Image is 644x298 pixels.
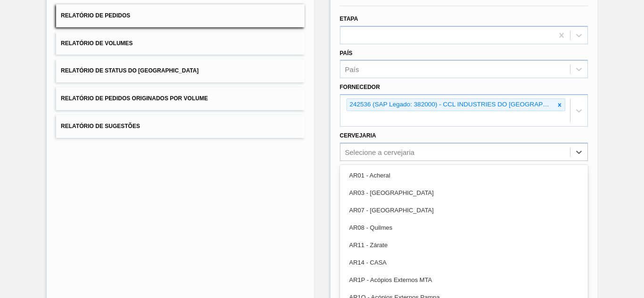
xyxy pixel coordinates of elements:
[61,95,208,102] span: Relatório de Pedidos Originados por Volume
[345,65,359,73] div: País
[340,16,358,22] label: Etapa
[347,99,554,111] div: 242536 (SAP Legado: 382000) - CCL INDUSTRIES DO [GEOGRAPHIC_DATA] SA
[340,219,588,236] div: AR08 - Quilmes
[340,201,588,219] div: AR07 - [GEOGRAPHIC_DATA]
[61,123,140,129] span: Relatório de Sugestões
[56,32,304,55] button: Relatório de Volumes
[61,12,130,19] span: Relatório de Pedidos
[61,40,132,47] span: Relatório de Volumes
[61,67,198,74] span: Relatório de Status do [GEOGRAPHIC_DATA]
[56,4,304,27] button: Relatório de Pedidos
[340,236,588,254] div: AR11 - Zárate
[56,115,304,138] button: Relatório de Sugestões
[345,148,415,156] div: Selecione a cervejaria
[340,84,380,90] label: Fornecedor
[340,271,588,289] div: AR1P - Acópios Externos MTA
[340,254,588,271] div: AR14 - CASA
[56,59,304,82] button: Relatório de Status do [GEOGRAPHIC_DATA]
[340,132,376,139] label: Cervejaria
[56,87,304,110] button: Relatório de Pedidos Originados por Volume
[340,184,588,201] div: AR03 - [GEOGRAPHIC_DATA]
[340,50,353,56] label: País
[340,167,588,184] div: AR01 - Acheral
